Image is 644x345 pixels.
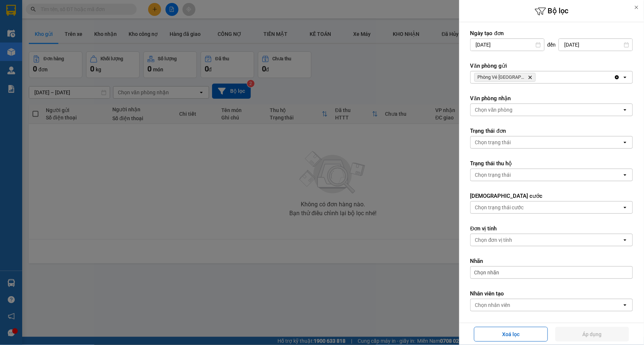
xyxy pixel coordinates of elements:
label: Nhãn [470,257,633,265]
svg: open [622,172,628,178]
label: Văn phòng gửi [470,62,633,70]
span: Phòng Vé Tuy Hòa, close by backspace [474,73,536,82]
svg: open [622,107,628,113]
input: Select a date. [559,39,633,51]
svg: open [622,237,628,243]
svg: Delete [528,75,532,80]
svg: open [622,74,628,80]
svg: open [622,139,628,145]
span: Chọn nhãn [474,269,500,276]
svg: Clear all [614,74,620,80]
div: Chọn văn phòng [475,106,513,114]
label: Trạng thái thu hộ [470,160,633,167]
div: Chọn trạng thái [475,171,511,179]
div: Chọn nhân viên [475,301,511,309]
button: Áp dụng [555,327,629,342]
input: Selected Phòng Vé Tuy Hòa. [537,74,538,81]
span: đến [548,41,556,48]
div: Chọn trạng thái [475,139,511,146]
h6: Bộ lọc [459,6,644,17]
label: Nhân viên tạo [470,290,633,297]
label: Trạng thái đơn [470,127,633,135]
svg: open [622,204,628,210]
input: Select a date. [471,39,544,51]
label: Ngày tạo đơn [470,30,633,37]
button: Xoá lọc [474,327,548,342]
div: Chọn trạng thái cước [475,204,524,211]
span: Phòng Vé Tuy Hòa [478,74,525,80]
label: Văn phòng nhận [470,95,633,102]
label: [DEMOGRAPHIC_DATA] cước [470,192,633,200]
label: Đơn vị tính [470,225,633,232]
svg: open [622,302,628,308]
div: Chọn đơn vị tính [475,236,512,244]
